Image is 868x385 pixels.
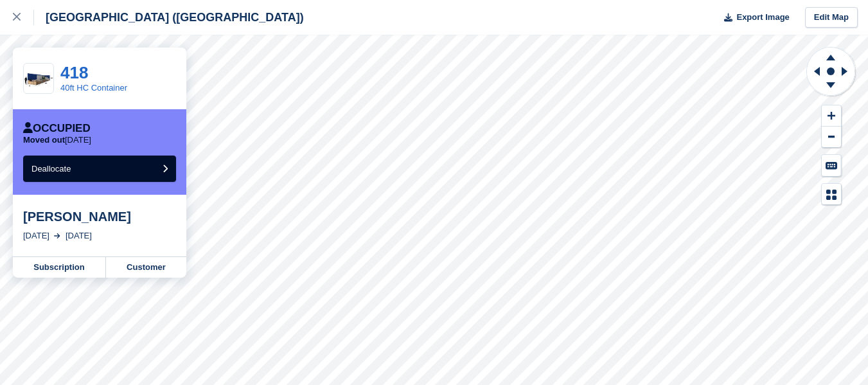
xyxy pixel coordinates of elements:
[23,122,91,135] div: Occupied
[23,229,49,242] div: [DATE]
[66,229,92,242] div: [DATE]
[805,7,858,28] a: Edit Map
[23,209,176,224] div: [PERSON_NAME]
[31,164,71,174] span: Deallocate
[822,184,841,205] button: Map Legend
[23,135,65,145] span: Moved out
[60,83,127,93] a: 40ft HC Container
[34,10,304,25] div: [GEOGRAPHIC_DATA] ([GEOGRAPHIC_DATA])
[54,233,60,238] img: arrow-right-light-icn-cde0832a797a2874e46488d9cf13f60e5c3a73dbe684e267c42b8395dfbc2abf.svg
[716,7,790,28] button: Export Image
[23,135,91,145] p: [DATE]
[24,69,53,88] img: 40ft%20HC.png
[736,11,789,24] span: Export Image
[13,257,106,278] a: Subscription
[106,257,186,278] a: Customer
[822,155,841,176] button: Keyboard Shortcuts
[60,63,88,82] a: 418
[822,105,841,127] button: Zoom In
[822,127,841,148] button: Zoom Out
[23,156,176,182] button: Deallocate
